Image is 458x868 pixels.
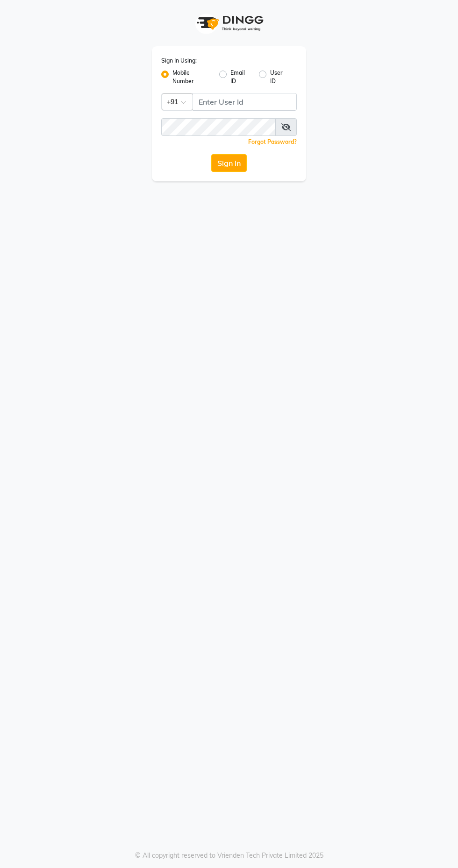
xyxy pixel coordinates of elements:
a: Forgot Password? [248,138,297,145]
label: User ID [270,69,289,85]
img: logo1.svg [192,9,266,37]
input: Username [161,118,276,136]
label: Email ID [230,69,251,85]
input: Username [193,93,297,111]
label: Sign In Using: [161,57,197,65]
label: Mobile Number [172,69,212,85]
button: Sign In [211,154,247,172]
